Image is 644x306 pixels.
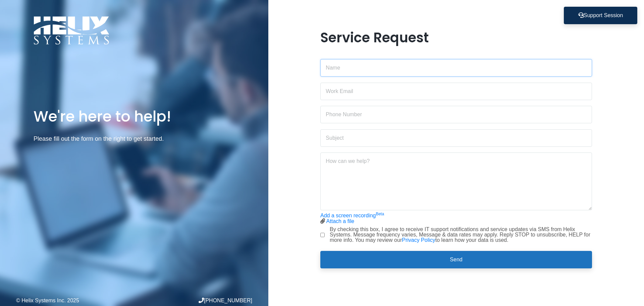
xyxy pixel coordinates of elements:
div: [PHONE_NUMBER] [134,298,252,303]
a: Attach a file [326,218,355,224]
h1: Service Request [320,30,592,46]
sup: Beta [376,212,384,216]
div: © Helix Systems Inc. 2025 [16,298,134,303]
p: Please fill out the form on the right to get started. [34,134,235,144]
h1: We're here to help! [34,107,235,126]
label: By checking this box, I agree to receive IT support notifications and service updates via SMS fro... [330,227,592,243]
button: Send [320,251,592,268]
img: Logo [34,16,109,45]
button: Support Session [564,7,637,24]
a: Privacy Policy [402,237,435,243]
a: Add a screen recordingBeta [320,213,384,218]
input: Phone Number [320,106,592,123]
input: Work Email [320,83,592,100]
input: Name [320,59,592,77]
input: Subject [320,129,592,147]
